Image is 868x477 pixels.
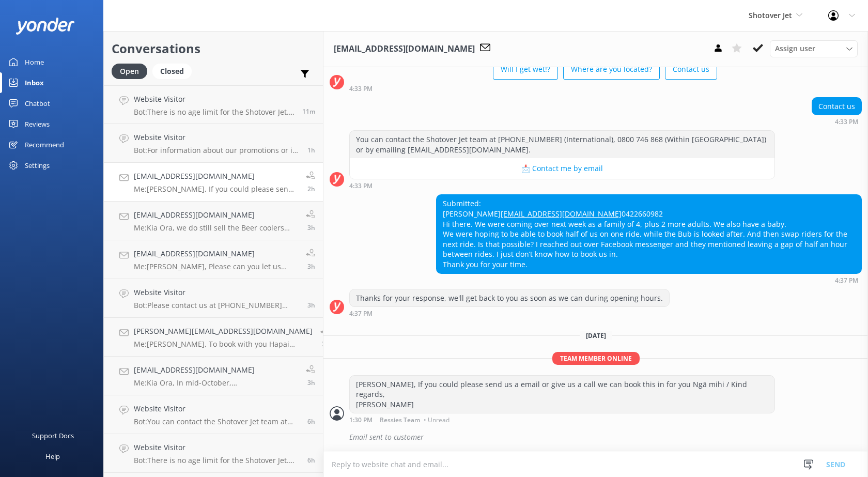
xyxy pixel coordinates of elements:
[104,395,323,434] a: Website VisitorBot:You can contact the Shotover Jet team at [PHONE_NUMBER] (International), 0800 ...
[134,340,313,349] p: Me: [PERSON_NAME], To book with you Hapai access card, please either email us at [EMAIL_ADDRESS][...
[563,59,660,80] button: Where are you located?
[749,10,792,20] span: Shotover Jet
[307,417,315,426] span: Aug 31 2025 10:13am (UTC +12:00) Pacific/Auckland
[552,352,640,365] span: Team member online
[134,262,298,271] p: Me: [PERSON_NAME], Please can you let us know your booking number so we are able to amend your bo...
[580,331,612,340] span: [DATE]
[349,182,775,189] div: Aug 22 2025 04:33pm (UTC +12:00) Pacific/Auckland
[349,183,373,189] strong: 4:33 PM
[104,163,323,202] a: [EMAIL_ADDRESS][DOMAIN_NAME]Me:[PERSON_NAME], If you could please send us a email or give us a ca...
[349,416,775,423] div: Aug 31 2025 01:30pm (UTC +12:00) Pacific/Auckland
[322,340,330,348] span: Aug 31 2025 01:17pm (UTC +12:00) Pacific/Auckland
[812,118,862,125] div: Aug 22 2025 04:33pm (UTC +12:00) Pacific/Auckland
[770,40,858,57] div: Assign User
[112,39,315,58] h2: Conversations
[134,456,300,465] p: Bot: There is no age limit for the Shotover Jet. However, children must be a minimum of 1 metre t...
[437,195,861,273] div: Submitted: [PERSON_NAME] 0422660982 Hi there. We were coming over next week as a family of 4, plu...
[134,223,298,233] p: Me: Kia Ora, we do still sell the Beer coolers which are in the style of a life jacket, Ngā mihi ...
[134,132,300,143] h4: Website Visitor
[112,65,152,76] a: Open
[349,311,373,317] strong: 4:37 PM
[16,18,75,35] img: yonder-white-logo.png
[134,378,298,388] p: Me: Kia Ora, In mid-October, [GEOGRAPHIC_DATA] is in early spring, so the weather can be quite va...
[307,146,315,155] span: Aug 31 2025 02:43pm (UTC +12:00) Pacific/Auckland
[25,72,44,93] div: Inbox
[104,124,323,163] a: Website VisitorBot:For information about our promotions or if you are having issues accessing a p...
[134,94,295,105] h4: Website Visitor
[349,85,717,92] div: Aug 22 2025 04:33pm (UTC +12:00) Pacific/Auckland
[493,59,558,80] button: Will I get wet!?
[307,184,315,193] span: Aug 31 2025 01:30pm (UTC +12:00) Pacific/Auckland
[501,209,622,219] a: [EMAIL_ADDRESS][DOMAIN_NAME]
[349,417,373,423] strong: 1:30 PM
[104,240,323,279] a: [EMAIL_ADDRESS][DOMAIN_NAME]Me:[PERSON_NAME], Please can you let us know your booking number so w...
[152,65,197,76] a: Closed
[812,98,861,115] div: Contact us
[152,64,192,79] div: Closed
[134,171,298,182] h4: [EMAIL_ADDRESS][DOMAIN_NAME]
[665,59,717,80] button: Contact us
[424,417,450,423] span: • Unread
[134,184,298,194] p: Me: [PERSON_NAME], If you could please send us a email or give us a call we can book this in for ...
[104,85,323,124] a: Website VisitorBot:There is no age limit for the Shotover Jet. However, all children must be a mi...
[45,446,60,467] div: Help
[330,428,862,446] div: 2025-08-31T01:34:22.073
[25,134,64,155] div: Recommend
[307,456,315,465] span: Aug 31 2025 09:34am (UTC +12:00) Pacific/Auckland
[436,276,862,284] div: Aug 22 2025 04:37pm (UTC +12:00) Pacific/Auckland
[134,209,298,221] h4: [EMAIL_ADDRESS][DOMAIN_NAME]
[307,262,315,271] span: Aug 31 2025 01:20pm (UTC +12:00) Pacific/Auckland
[350,376,774,413] div: [PERSON_NAME], If you could please send us a email or give us a call we can book this in for you ...
[307,301,315,310] span: Aug 31 2025 01:19pm (UTC +12:00) Pacific/Auckland
[350,289,669,307] div: Thanks for your response, we'll get back to you as soon as we can during opening hours.
[134,364,298,376] h4: [EMAIL_ADDRESS][DOMAIN_NAME]
[104,202,323,240] a: [EMAIL_ADDRESS][DOMAIN_NAME]Me:Kia Ora, we do still sell the Beer coolers which are in the style ...
[350,131,774,158] div: You can contact the Shotover Jet team at [PHONE_NUMBER] (International), 0800 746 868 (Within [GE...
[32,425,74,446] div: Support Docs
[134,287,300,298] h4: Website Visitor
[25,52,44,72] div: Home
[134,146,300,155] p: Bot: For information about our promotions or if you are having issues accessing a promotion code,...
[134,248,298,259] h4: [EMAIL_ADDRESS][DOMAIN_NAME]
[349,428,862,446] div: Email sent to customer
[25,93,50,114] div: Chatbot
[349,86,373,92] strong: 4:33 PM
[134,301,300,310] p: Bot: Please contact us at [PHONE_NUMBER] (International), 0800 746 868 (Within [GEOGRAPHIC_DATA])...
[134,107,295,117] p: Bot: There is no age limit for the Shotover Jet. However, all children must be a minimum of 1 met...
[134,417,300,426] p: Bot: You can contact the Shotover Jet team at [PHONE_NUMBER] (International), 0800 746 868 (Withi...
[25,114,50,134] div: Reviews
[104,318,323,357] a: [PERSON_NAME][EMAIL_ADDRESS][DOMAIN_NAME]Me:[PERSON_NAME], To book with you Hapai access card, pl...
[334,42,475,56] h3: [EMAIL_ADDRESS][DOMAIN_NAME]
[104,357,323,395] a: [EMAIL_ADDRESS][DOMAIN_NAME]Me:Kia Ora, In mid-October, [GEOGRAPHIC_DATA] is in early spring, so ...
[104,279,323,318] a: Website VisitorBot:Please contact us at [PHONE_NUMBER] (International), 0800 746 868 (Within [GEO...
[134,442,300,453] h4: Website Visitor
[350,158,774,179] button: 📩 Contact me by email
[835,119,858,125] strong: 4:33 PM
[25,155,50,176] div: Settings
[307,378,315,387] span: Aug 31 2025 01:11pm (UTC +12:00) Pacific/Auckland
[104,434,323,473] a: Website VisitorBot:There is no age limit for the Shotover Jet. However, children must be a minimu...
[835,278,858,284] strong: 4:37 PM
[380,417,420,423] span: Ressies Team
[775,43,815,54] span: Assign user
[134,326,313,337] h4: [PERSON_NAME][EMAIL_ADDRESS][DOMAIN_NAME]
[307,223,315,232] span: Aug 31 2025 01:23pm (UTC +12:00) Pacific/Auckland
[134,403,300,414] h4: Website Visitor
[349,310,670,317] div: Aug 22 2025 04:37pm (UTC +12:00) Pacific/Auckland
[302,107,315,116] span: Aug 31 2025 04:13pm (UTC +12:00) Pacific/Auckland
[112,64,147,79] div: Open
